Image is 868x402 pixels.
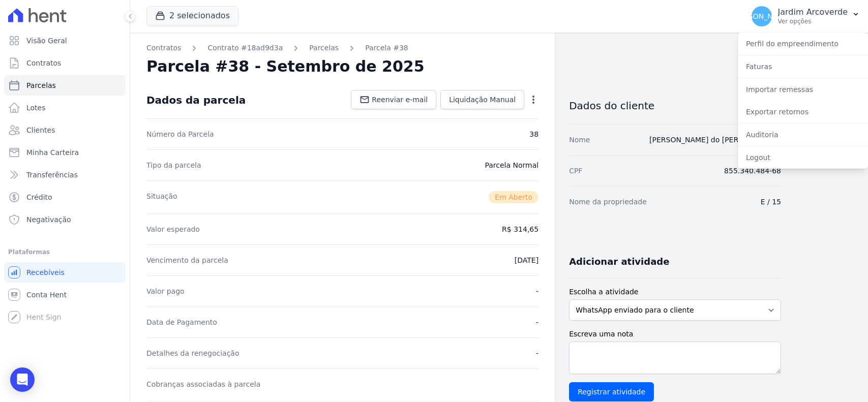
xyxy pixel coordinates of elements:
[26,290,67,300] span: Conta Hent
[569,382,654,401] input: Registrar atividade
[536,348,538,358] dd: -
[569,135,590,145] dt: Nome
[10,367,35,392] div: Open Intercom Messenger
[146,43,181,53] a: Contratos
[569,329,781,339] label: Escreva uma nota
[569,287,781,297] label: Escolha a atividade
[146,94,246,106] div: Dados da parcela
[778,17,848,25] p: Ver opções
[146,160,201,170] dt: Tipo da parcela
[502,224,538,234] dd: R$ 314,65
[26,147,79,158] span: Minha Carteira
[529,129,538,139] dd: 38
[146,348,240,358] dt: Detalhes da renegociação
[8,246,122,258] div: Plataformas
[743,2,868,30] button: [PERSON_NAME] Jardim Arcoverde Ver opções
[26,125,55,135] span: Clientes
[4,285,126,305] a: Conta Hent
[724,166,781,176] dd: 855.340.484-68
[569,256,669,268] h3: Adicionar atividade
[372,95,428,105] span: Reenviar e-mail
[738,80,868,99] a: Importar remessas
[4,98,126,118] a: Lotes
[4,53,126,73] a: Contratos
[146,43,538,53] nav: Breadcrumb
[351,90,436,109] a: Reenviar e-mail
[4,120,126,140] a: Clientes
[732,13,791,20] span: [PERSON_NAME]
[4,75,126,96] a: Parcelas
[309,43,339,53] a: Parcelas
[449,95,516,105] span: Liquidação Manual
[738,57,868,76] a: Faturas
[440,90,524,109] a: Liquidação Manual
[26,80,56,90] span: Parcelas
[738,103,868,121] a: Exportar retornos
[4,142,126,163] a: Minha Carteira
[26,58,61,68] span: Contratos
[485,160,538,170] dd: Parcela Normal
[26,170,78,180] span: Transferências
[146,129,214,139] dt: Número da Parcela
[146,224,200,234] dt: Valor esperado
[26,267,65,277] span: Recebíveis
[738,148,868,167] a: Logout
[536,317,538,327] dd: -
[4,165,126,185] a: Transferências
[649,136,781,144] a: [PERSON_NAME] do [PERSON_NAME]
[569,197,647,207] dt: Nome da propriedade
[26,103,46,113] span: Lotes
[515,255,538,265] dd: [DATE]
[4,187,126,207] a: Crédito
[146,379,260,389] dt: Cobranças associadas à parcela
[207,43,283,53] a: Contrato #18ad9d3a
[738,126,868,144] a: Auditoria
[4,30,126,51] a: Visão Geral
[26,214,71,225] span: Negativação
[778,7,848,17] p: Jardim Arcoverde
[146,57,425,76] h2: Parcela #38 - Setembro de 2025
[569,100,781,112] h3: Dados do cliente
[536,286,538,296] dd: -
[4,209,126,230] a: Negativação
[738,35,868,53] a: Perfil do empreendimento
[761,197,781,207] dd: E / 15
[4,262,126,283] a: Recebíveis
[569,166,582,176] dt: CPF
[146,317,217,327] dt: Data de Pagamento
[26,36,67,46] span: Visão Geral
[146,286,185,296] dt: Valor pago
[26,192,52,202] span: Crédito
[146,255,228,265] dt: Vencimento da parcela
[365,43,408,53] a: Parcela #38
[146,6,238,25] button: 2 selecionados
[146,191,177,203] dt: Situação
[489,191,538,203] span: Em Aberto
